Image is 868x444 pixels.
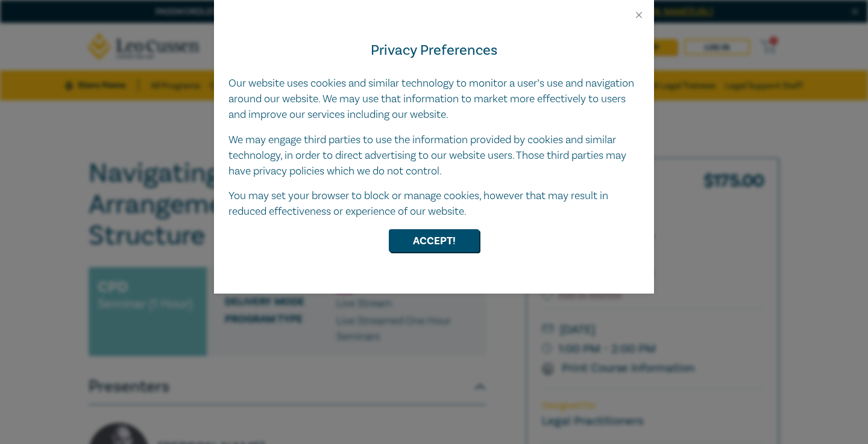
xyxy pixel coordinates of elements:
p: You may set your browser to block or manage cookies, however that may result in reduced effective... [228,188,640,220]
h4: Privacy Preferences [228,40,640,61]
button: Close [634,10,644,20]
p: We may engage third parties to use the information provided by cookies and similar technology, in... [228,132,640,179]
button: Accept! [389,229,479,252]
p: Our website uses cookies and similar technology to monitor a user’s use and navigation around our... [228,76,640,123]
